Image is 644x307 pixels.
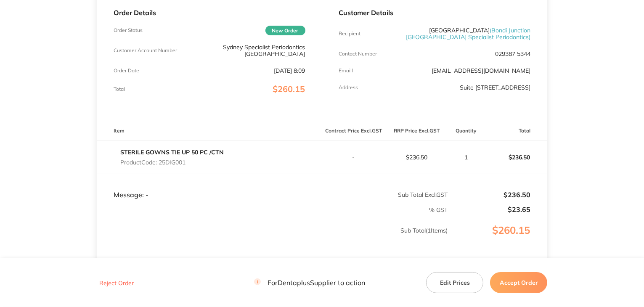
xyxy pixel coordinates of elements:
p: Order Date [114,68,139,74]
th: Quantity [448,121,485,141]
p: 1 [449,154,484,161]
th: Item [97,121,322,141]
p: Total [114,86,125,92]
p: Contact Number [339,51,377,57]
p: Order Details [114,9,305,16]
td: Message: - [97,174,322,199]
p: For Dentaplus Supplier to action [254,279,365,287]
span: $260.15 [273,84,305,94]
th: Contract Price Excl. GST [322,121,385,141]
p: Customer Details [339,9,531,16]
p: Customer Account Number [114,48,177,53]
p: Suite [STREET_ADDRESS] [460,84,530,91]
span: New Order [265,26,305,35]
p: Sub Total Excl. GST [323,191,448,198]
p: Recipient [339,31,361,37]
p: - [323,154,385,161]
button: Reject Order [97,279,136,287]
th: RRP Price Excl. GST [385,121,448,141]
button: Edit Prices [426,272,483,293]
th: Total [484,121,547,141]
button: Accept Order [490,272,547,293]
p: Sub Total ( 1 Items) [97,227,448,251]
a: STERILE GOWNS TIE UP 50 PC /CTN [120,148,224,156]
p: [DATE] 8:09 [274,67,305,74]
p: $260.15 [449,225,547,253]
p: Product Code: 25DIG001 [120,159,224,166]
p: % GST [97,206,448,213]
p: $236.50 [485,147,547,167]
span: ( Bondi Junction [GEOGRAPHIC_DATA] Specialist Periodontics ) [406,26,530,41]
p: $236.50 [449,191,531,198]
p: Address [339,85,358,90]
p: Emaill [339,68,353,74]
p: $236.50 [386,154,448,161]
a: [EMAIL_ADDRESS][DOMAIN_NAME] [432,67,530,74]
p: [GEOGRAPHIC_DATA] [403,27,530,40]
p: Sydney Specialist Periodontics [GEOGRAPHIC_DATA] [178,44,305,57]
p: $23.65 [449,206,531,213]
p: 029387 5344 [495,50,530,57]
p: Order Status [114,27,143,33]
